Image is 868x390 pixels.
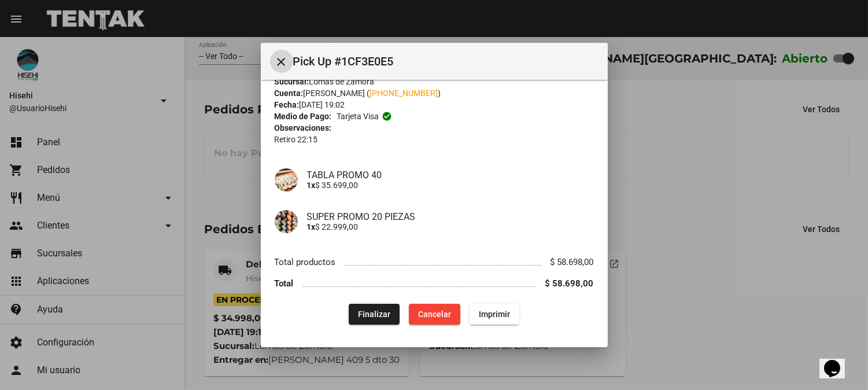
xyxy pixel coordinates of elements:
[275,77,309,86] strong: Sucursal:
[819,344,856,378] iframe: chat widget
[307,222,594,231] p: $ 22.999,00
[275,252,594,273] li: Total productos $ 58.698,00
[275,134,594,145] p: Retiro 22:15
[470,304,519,325] button: Imprimir
[358,310,390,319] span: Finalizar
[337,111,379,122] span: Tarjeta visa
[370,89,438,98] a: [PHONE_NUMBER]
[275,100,300,109] strong: Fecha:
[275,273,594,295] li: Total $ 58.698,00
[275,123,332,133] strong: Observaciones:
[275,99,594,111] div: [DATE] 19:02
[307,181,316,190] b: 1x
[307,181,594,190] p: $ 35.699,00
[275,76,594,87] div: Lomas de Zamora
[275,210,298,233] img: b592dd6c-ce24-4abb-add9-a11adb66b5f2.jpeg
[275,89,304,98] strong: Cuenta:
[275,111,332,122] strong: Medio de Pago:
[409,304,460,325] button: Cancelar
[293,52,599,71] span: Pick Up #1CF3E0E5
[275,55,289,69] mat-icon: Cerrar
[270,50,293,73] button: Cerrar
[418,310,451,319] span: Cancelar
[349,304,400,325] button: Finalizar
[307,170,594,181] h4: TABLA PROMO 40
[382,111,392,122] mat-icon: check_circle
[307,211,594,222] h4: SUPER PROMO 20 PIEZAS
[275,168,298,192] img: 233f921c-6f6e-4fc6-b68a-eefe42c7556a.jpg
[307,222,316,231] b: 1x
[275,87,594,99] div: [PERSON_NAME] ( )
[479,310,510,319] span: Imprimir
